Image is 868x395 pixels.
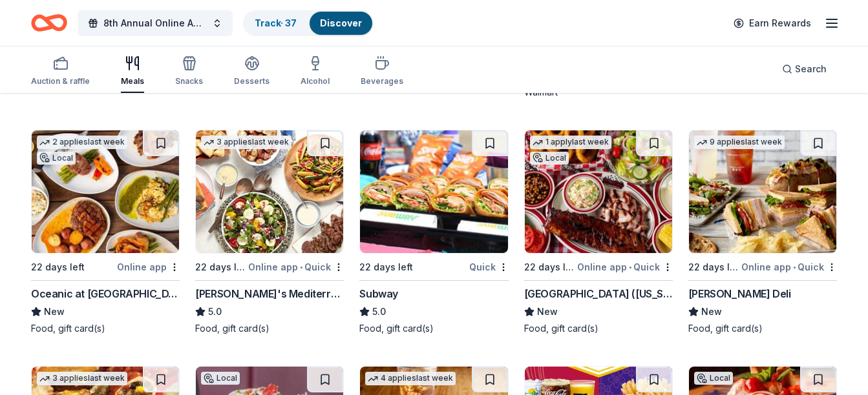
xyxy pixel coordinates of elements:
[629,262,631,272] span: •
[175,50,203,93] button: Snacks
[772,56,837,82] button: Search
[117,259,180,275] div: Online app
[359,322,508,335] div: Food, gift card(s)
[31,76,90,86] div: Auction & raffle
[37,152,76,165] div: Local
[208,304,222,319] span: 5.0
[248,259,344,275] div: Online app Quick
[44,304,65,319] span: New
[361,76,403,86] div: Beverages
[359,286,398,301] div: Subway
[524,286,673,301] div: [GEOGRAPHIC_DATA] ([US_STATE])
[195,322,344,335] div: Food, gift card(s)
[234,76,270,86] div: Desserts
[201,372,240,385] div: Local
[688,286,791,301] div: [PERSON_NAME] Deli
[689,130,836,253] img: Image for McAlister's Deli
[195,286,344,301] div: [PERSON_NAME]'s Mediterranean Cafe
[688,130,837,335] a: Image for McAlister's Deli9 applieslast week22 days leftOnline app•Quick[PERSON_NAME] DeliNewFood...
[701,304,722,319] span: New
[195,259,246,275] div: 22 days left
[688,259,739,275] div: 22 days left
[175,76,203,86] div: Snacks
[694,136,785,149] div: 9 applies last week
[530,136,611,149] div: 1 apply last week
[525,130,672,253] img: Image for Rib City (Florida)
[577,259,673,275] div: Online app Quick
[255,17,297,28] a: Track· 37
[243,10,374,36] button: Track· 37Discover
[688,322,837,335] div: Food, gift card(s)
[524,259,575,275] div: 22 days left
[537,304,558,319] span: New
[78,10,233,36] button: 8th Annual Online Auction
[726,12,819,35] a: Earn Rewards
[360,130,507,253] img: Image for Subway
[469,259,509,275] div: Quick
[31,322,180,335] div: Food, gift card(s)
[31,259,85,275] div: 22 days left
[524,130,673,335] a: Image for Rib City (Florida)1 applylast weekLocal22 days leftOnline app•Quick[GEOGRAPHIC_DATA] ([...
[301,76,330,86] div: Alcohol
[741,259,837,275] div: Online app Quick
[320,17,362,28] a: Discover
[201,136,291,149] div: 3 applies last week
[31,286,180,301] div: Oceanic at [GEOGRAPHIC_DATA]
[31,8,67,38] a: Home
[793,262,796,272] span: •
[37,372,127,385] div: 3 applies last week
[372,304,386,319] span: 5.0
[795,61,827,77] span: Search
[234,50,270,93] button: Desserts
[530,152,569,165] div: Local
[359,130,508,335] a: Image for Subway22 days leftQuickSubway5.0Food, gift card(s)
[31,50,90,93] button: Auction & raffle
[365,372,456,385] div: 4 applies last week
[37,136,127,149] div: 2 applies last week
[121,50,144,93] button: Meals
[524,322,673,335] div: Food, gift card(s)
[694,372,733,385] div: Local
[103,15,207,31] span: 8th Annual Online Auction
[361,50,403,93] button: Beverages
[300,262,302,272] span: •
[359,259,413,275] div: 22 days left
[31,130,180,335] a: Image for Oceanic at Pompano Beach2 applieslast weekLocal22 days leftOnline appOceanic at [GEOGRA...
[32,130,179,253] img: Image for Oceanic at Pompano Beach
[196,130,343,253] img: Image for Taziki's Mediterranean Cafe
[121,76,144,86] div: Meals
[301,50,330,93] button: Alcohol
[195,130,344,335] a: Image for Taziki's Mediterranean Cafe3 applieslast week22 days leftOnline app•Quick[PERSON_NAME]'...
